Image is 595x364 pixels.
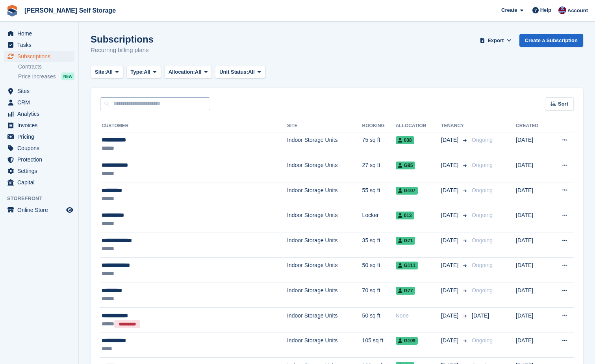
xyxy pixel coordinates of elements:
div: None [396,312,441,320]
a: menu [4,177,74,188]
td: [DATE] [516,232,549,258]
span: Online Store [17,204,65,215]
span: Price increases [18,73,56,80]
td: [DATE] [516,132,549,157]
td: [DATE] [516,282,549,308]
span: G109 [396,337,418,345]
a: Contracts [18,63,74,71]
span: G111 [396,262,418,269]
span: [DATE] [441,312,460,320]
td: Indoor Storage Units [287,207,362,232]
span: CRM [17,97,65,108]
a: [PERSON_NAME] Self Storage [21,4,119,17]
td: [DATE] [516,257,549,282]
a: menu [4,108,74,119]
span: [DATE] [441,261,460,269]
td: 27 sq ft [362,157,396,182]
th: Customer [100,120,287,132]
span: Type: [131,68,144,76]
span: Subscriptions [17,51,65,62]
span: All [195,68,202,76]
span: Sort [558,100,568,108]
a: menu [4,97,74,108]
span: G85 [396,162,415,169]
span: Export [487,37,504,45]
td: Indoor Storage Units [287,132,362,157]
td: 50 sq ft [362,307,396,332]
span: Ongoing [472,187,493,193]
span: Ongoing [472,337,493,344]
span: Ongoing [472,162,493,168]
a: Price increases NEW [18,72,74,81]
span: All [144,68,150,76]
div: NEW [61,72,74,80]
span: [DATE] [441,186,460,195]
a: menu [4,120,74,131]
td: [DATE] [516,307,549,332]
td: Indoor Storage Units [287,282,362,308]
span: Ongoing [472,262,493,268]
span: G71 [396,237,415,245]
span: Protection [17,154,65,165]
span: Home [17,28,65,39]
a: menu [4,28,74,39]
h1: Subscriptions [91,34,154,45]
a: menu [4,131,74,142]
span: G77 [396,287,415,295]
span: Site: [95,68,106,76]
span: [DATE] [441,286,460,295]
td: [DATE] [516,157,549,182]
a: menu [4,85,74,97]
td: 105 sq ft [362,332,396,358]
span: Storefront [7,195,78,202]
span: Ongoing [472,237,493,243]
span: Ongoing [472,212,493,218]
button: Site: All [91,66,123,79]
span: 038 [396,136,414,144]
span: Help [540,6,551,14]
button: Allocation: All [164,66,212,79]
span: Account [567,7,588,15]
th: Site [287,120,362,132]
td: Indoor Storage Units [287,332,362,358]
a: menu [4,154,74,165]
span: Capital [17,177,65,188]
td: 35 sq ft [362,232,396,258]
td: 55 sq ft [362,182,396,207]
td: Indoor Storage Units [287,307,362,332]
span: [DATE] [441,336,460,345]
a: menu [4,143,74,154]
span: Unit Status: [219,68,248,76]
td: Indoor Storage Units [287,232,362,258]
span: Invoices [17,120,65,131]
span: [DATE] [441,136,460,144]
a: menu [4,204,74,215]
td: 75 sq ft [362,132,396,157]
th: Tenancy [441,120,469,132]
td: Indoor Storage Units [287,182,362,207]
a: menu [4,165,74,176]
a: Create a Subscription [519,34,583,47]
td: Indoor Storage Units [287,257,362,282]
span: [DATE] [472,312,489,319]
td: 50 sq ft [362,257,396,282]
span: Pricing [17,131,65,142]
span: Create [501,6,517,14]
button: Type: All [126,66,161,79]
span: [DATE] [441,161,460,169]
span: 013 [396,212,414,219]
button: Unit Status: All [215,66,265,79]
span: Tasks [17,39,65,50]
span: Ongoing [472,137,493,143]
span: Coupons [17,143,65,154]
th: Allocation [396,120,441,132]
span: All [106,68,113,76]
img: Tracy Bailey [558,6,566,14]
p: Recurring billing plans [91,46,154,55]
td: [DATE] [516,207,549,232]
a: Preview store [65,205,74,215]
img: stora-icon-8386f47178a22dfd0bd8f6a31ec36ba5ce8667c1dd55bd0f319d3a0aa187defe.svg [6,5,18,17]
a: menu [4,39,74,50]
button: Export [478,34,513,47]
span: Ongoing [472,287,493,293]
